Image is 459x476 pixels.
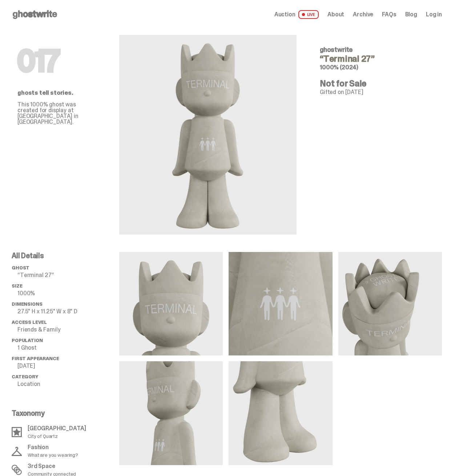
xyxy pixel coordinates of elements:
p: 3rd Space [28,463,76,469]
a: Auction LIVE [274,10,319,19]
h4: “Terminal 27” [320,54,436,63]
img: media gallery image [229,252,332,355]
p: Gifted on [DATE] [320,89,436,95]
img: media gallery image [338,252,442,355]
h4: Not for Sale [320,79,436,88]
span: LIVE [298,10,319,19]
p: Friends & Family [17,327,119,333]
p: All Details [12,252,119,259]
img: ghostwrite&ldquo;Terminal 27&rdquo; [165,35,251,235]
span: ghost [12,265,29,271]
a: About [327,12,344,17]
p: What are you wearing? [28,452,78,457]
a: FAQs [382,12,396,17]
span: Category [12,374,38,380]
p: Taxonomy [12,410,115,417]
span: Dimensions [12,301,42,307]
img: media gallery image [229,361,332,465]
img: media gallery image [119,361,223,465]
a: Log in [426,12,442,17]
span: 1000% (2024) [320,64,358,71]
p: City of Quartz [28,434,86,439]
a: Archive [353,12,373,17]
span: ghostwrite [320,45,353,54]
p: Fashion [28,444,78,450]
p: 27.5" H x 11.25" W x 8" D [17,309,119,314]
span: Size [12,283,22,289]
span: Population [12,337,43,343]
a: Blog [405,12,417,17]
span: First Appearance [12,355,59,362]
p: 1 Ghost [17,345,119,351]
p: Location [17,381,119,387]
p: ghosts tell stories. [17,90,96,96]
span: Access Level [12,319,47,325]
p: [DATE] [17,363,119,369]
p: “Terminal 27” [17,272,119,278]
p: This 1000% ghost was created for display at [GEOGRAPHIC_DATA] in [GEOGRAPHIC_DATA]. [17,102,96,125]
h1: 017 [17,46,96,76]
span: Auction [274,12,295,17]
img: media gallery image [119,252,223,355]
p: 1000% [17,290,119,296]
p: [GEOGRAPHIC_DATA] [28,426,86,431]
